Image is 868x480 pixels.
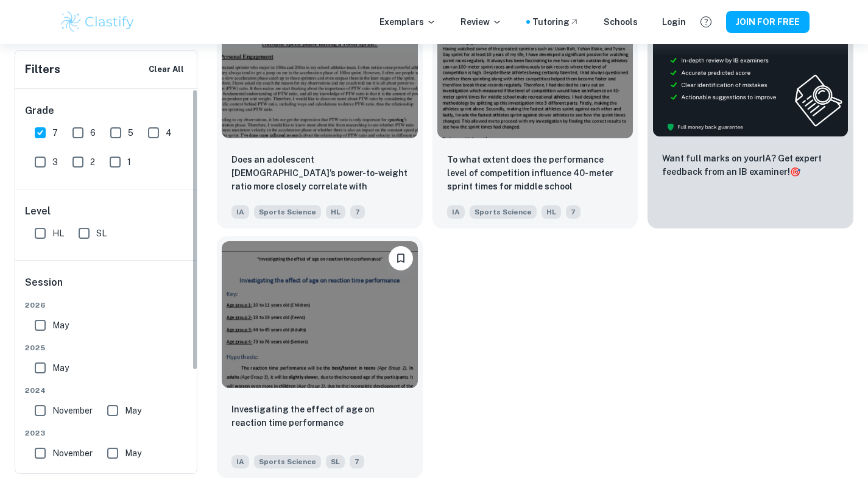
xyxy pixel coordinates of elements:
span: May [125,404,141,417]
h6: Session [25,275,188,300]
p: Investigating the effect of age on reaction time performance [231,403,408,429]
p: To what extent does the performance level of competition influence 40- meter sprint times for mid... [447,153,624,194]
span: May [52,319,69,332]
span: SL [326,455,345,468]
span: 2026 [25,300,188,311]
span: November [52,404,93,417]
span: 7 [350,205,365,219]
button: Help and Feedback [696,12,716,32]
span: 4 [166,126,172,139]
span: IA [447,205,465,219]
span: IA [231,455,249,468]
p: Review [460,15,502,29]
span: 5 [128,126,133,139]
button: JOIN FOR FREE [726,11,810,33]
a: Schools [604,15,638,29]
span: 2025 [25,342,188,353]
span: Sports Science [254,205,321,219]
button: Please log in to bookmark exemplars [389,246,413,270]
span: Sports Science [254,455,321,468]
a: Login [662,15,686,29]
span: 7 [350,455,364,468]
span: November [52,446,93,460]
span: 6 [90,126,96,139]
span: 1 [127,155,131,169]
span: May [52,361,69,375]
span: 7 [566,205,580,219]
span: 🎯 [790,167,800,177]
span: 2023 [25,428,188,439]
p: Want full marks on your IA ? Get expert feedback from an IB examiner! [662,152,839,178]
p: Does an adolescent male’s power-to-weight ratio more closely correlate with maximum velocity in t... [231,153,408,194]
h6: Level [25,204,188,219]
a: Please log in to bookmark exemplarsInvestigating the effect of age on reaction time performanceIA... [217,238,423,480]
span: May [125,446,141,460]
span: HL [542,205,561,219]
span: 2024 [25,385,188,396]
span: IA [231,205,249,219]
a: Tutoring [532,15,579,29]
span: 7 [52,126,58,139]
button: Clear All [146,60,187,79]
span: HL [326,205,345,219]
span: SL [96,227,107,240]
img: Clastify logo [59,10,136,34]
span: 3 [52,155,58,169]
span: Sports Science [470,205,537,219]
h6: Filters [25,61,60,78]
p: Exemplars [379,15,436,29]
span: 2 [90,155,95,169]
h6: Grade [25,104,188,118]
span: HL [52,227,64,240]
img: Sports Science IA example thumbnail: Investigating the effect of age on react [222,241,418,388]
